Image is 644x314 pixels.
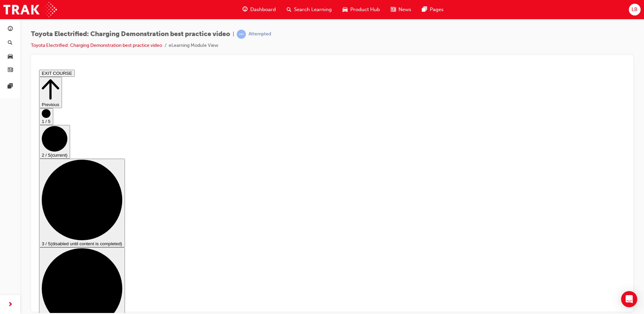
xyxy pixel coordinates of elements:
span: learningRecordVerb_ATTEMPT-icon [237,30,246,39]
span: guage-icon [8,26,13,32]
img: Trak [3,2,57,17]
button: 2 / 5(current) [3,58,34,92]
span: search-icon [8,40,12,46]
span: pages-icon [8,84,13,90]
a: guage-iconDashboard [237,3,281,17]
li: eLearning Module View [169,42,218,50]
span: Product Hub [350,6,380,13]
span: Previous [5,35,23,40]
span: news-icon [391,5,396,14]
span: pages-icon [422,5,427,14]
span: 3 / 5 [5,174,14,179]
div: Attempted [249,31,271,37]
span: | [233,30,234,38]
button: EXIT COURSE [3,3,38,10]
a: search-iconSearch Learning [281,3,337,17]
span: car-icon [343,5,348,14]
span: Dashboard [250,6,276,13]
span: LB [632,6,638,13]
span: Pages [430,6,444,13]
div: Open Intercom Messenger [621,291,637,307]
a: news-iconNews [385,3,417,17]
a: car-iconProduct Hub [337,3,385,17]
span: 1 / 5 [5,52,14,57]
span: search-icon [287,5,291,14]
span: Search Learning [294,6,332,13]
span: car-icon [8,54,13,60]
a: Toyota Electrified: Charging Demonstration best practice video [31,42,162,48]
button: LB [629,4,641,15]
span: news-icon [8,67,13,73]
span: Toyota Electrified: Charging Demonstration best practice video [31,30,230,38]
span: News [398,6,411,13]
button: 3 / 5(disabled until content is completed) [3,92,89,180]
button: 4 / 5(disabled until content is completed) [3,180,89,269]
button: 1 / 5 [3,41,17,58]
span: next-icon [8,301,13,309]
a: pages-iconPages [417,3,449,17]
span: guage-icon [243,5,248,14]
span: 2 / 5 [5,86,14,91]
button: Previous [3,10,26,41]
